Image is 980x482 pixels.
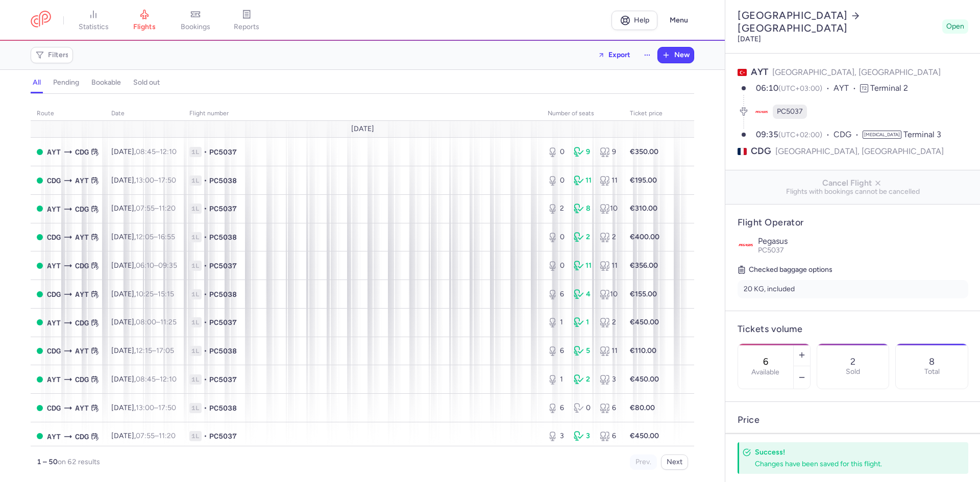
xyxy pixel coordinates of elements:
[47,402,61,414] span: CDG
[189,317,202,327] span: 1L
[33,78,41,87] h4: all
[834,83,860,94] span: AYT
[733,188,972,196] span: Flights with bookings cannot be cancelled
[542,106,624,121] th: number of seats
[574,175,592,186] div: 11
[189,232,202,242] span: 1L
[68,9,119,32] a: statistics
[160,147,177,156] time: 12:10
[189,175,202,186] span: 1L
[548,232,566,242] div: 0
[160,375,177,384] time: 12:10
[111,318,177,326] span: [DATE],
[351,125,374,133] span: [DATE]
[75,146,89,158] span: CDG
[111,233,175,241] span: [DATE],
[756,130,778,139] time: 09:35
[738,323,968,335] h4: Tickets volume
[136,290,154,298] time: 10:25
[548,431,566,441] div: 3
[133,22,156,32] span: flights
[136,403,176,412] span: –
[738,414,968,426] h4: Price
[209,403,237,413] span: PC5038
[234,22,259,32] span: reports
[75,175,89,186] span: AYT
[204,403,207,413] span: •
[91,78,121,87] h4: bookable
[903,130,941,139] span: Terminal 3
[548,317,566,327] div: 1
[136,261,154,270] time: 06:10
[119,9,170,32] a: flights
[136,147,156,156] time: 08:45
[548,204,566,214] div: 2
[574,346,592,356] div: 5
[772,67,941,77] span: [GEOGRAPHIC_DATA], [GEOGRAPHIC_DATA]
[600,317,618,327] div: 2
[189,204,202,214] span: 1L
[600,147,618,157] div: 9
[111,261,177,270] span: [DATE],
[600,374,618,385] div: 3
[159,432,176,440] time: 11:20
[664,11,694,30] button: Menu
[136,204,176,213] span: –
[548,374,566,385] div: 1
[574,204,592,214] div: 8
[630,454,657,470] button: Prev.
[183,106,542,121] th: Flight number
[136,318,177,326] span: –
[755,459,946,469] div: Changes have been saved for this flight.
[47,374,61,385] span: AYT
[136,204,155,213] time: 07:55
[111,346,174,355] span: [DATE],
[630,403,655,412] strong: €80.00
[47,232,61,243] span: CDG
[111,204,176,213] span: [DATE],
[58,458,100,466] span: on 62 results
[136,432,176,440] span: –
[204,317,207,327] span: •
[738,237,754,253] img: Pegasus logo
[548,289,566,299] div: 6
[47,431,61,442] span: AYT
[600,204,618,214] div: 10
[136,375,156,384] time: 08:45
[158,403,176,412] time: 17:50
[600,232,618,242] div: 2
[204,147,207,157] span: •
[834,129,863,141] span: CDG
[591,47,637,63] button: Export
[158,290,174,298] time: 15:15
[158,233,175,241] time: 16:55
[778,131,822,139] span: (UTC+02:00)
[75,260,89,271] span: CDG
[870,83,908,93] span: Terminal 2
[204,346,207,356] span: •
[738,35,761,43] time: [DATE]
[548,403,566,413] div: 6
[674,51,690,59] span: New
[221,9,272,32] a: reports
[209,346,237,356] span: PC5038
[209,289,237,299] span: PC5038
[204,261,207,271] span: •
[136,147,177,156] span: –
[189,403,202,413] span: 1L
[630,290,657,298] strong: €155.00
[630,432,659,440] strong: €450.00
[47,260,61,271] span: AYT
[756,83,778,93] time: 06:10
[31,47,72,63] button: Filters
[548,147,566,157] div: 0
[209,374,237,385] span: PC5037
[75,431,89,442] span: CDG
[111,432,176,440] span: [DATE],
[574,317,592,327] div: 1
[574,147,592,157] div: 9
[111,147,177,156] span: [DATE],
[189,147,202,157] span: 1L
[548,346,566,356] div: 6
[204,374,207,385] span: •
